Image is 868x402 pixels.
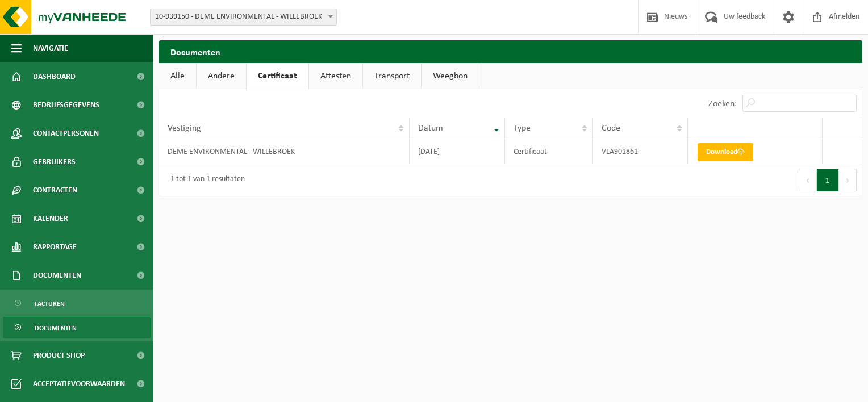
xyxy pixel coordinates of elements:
a: Attesten [309,63,362,89]
span: Vestiging [168,124,201,133]
a: Transport [363,63,421,89]
span: Facturen [35,293,65,315]
a: Facturen [3,292,151,314]
span: Documenten [35,317,77,339]
span: Acceptatievoorwaarden [33,370,125,398]
span: Rapportage [33,233,77,261]
td: DEME ENVIRONMENTAL - WILLEBROEK [159,139,410,164]
span: Code [602,124,620,133]
a: Certificaat [247,63,308,89]
span: Contracten [33,176,77,204]
button: Previous [799,169,817,191]
label: Zoeken: [708,99,737,108]
a: Andere [197,63,246,89]
span: Contactpersonen [33,119,99,148]
span: Kalender [33,204,68,233]
span: Gebruikers [33,148,76,176]
td: [DATE] [410,139,505,164]
a: Weegbon [422,63,479,89]
span: 10-939150 - DEME ENVIRONMENTAL - WILLEBROEK [150,9,337,26]
span: Product Shop [33,341,85,370]
a: Documenten [3,317,151,338]
span: Documenten [33,261,81,290]
h2: Documenten [159,40,862,62]
span: Navigatie [33,34,68,62]
span: 10-939150 - DEME ENVIRONMENTAL - WILLEBROEK [151,9,336,25]
td: Certificaat [505,139,594,164]
span: Bedrijfsgegevens [33,91,99,119]
a: Alle [159,63,196,89]
a: Download [698,143,753,161]
button: 1 [817,169,839,191]
span: Datum [418,124,443,133]
button: Next [839,169,857,191]
div: 1 tot 1 van 1 resultaten [165,170,245,190]
span: Type [514,124,531,133]
td: VLA901861 [593,139,687,164]
span: Dashboard [33,62,76,91]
